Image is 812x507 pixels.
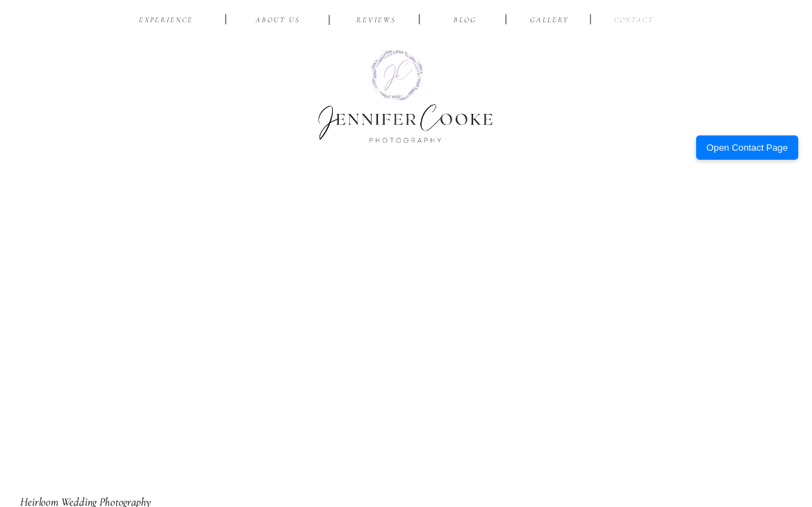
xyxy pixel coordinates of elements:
[246,15,310,28] a: ABOUT US
[443,15,486,28] a: BLOG
[527,15,572,28] a: Gallery
[134,15,198,28] a: EXPERIENCE
[344,15,408,28] a: reviews
[611,15,656,28] a: CONTACT
[696,135,798,160] button: Open Contact Page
